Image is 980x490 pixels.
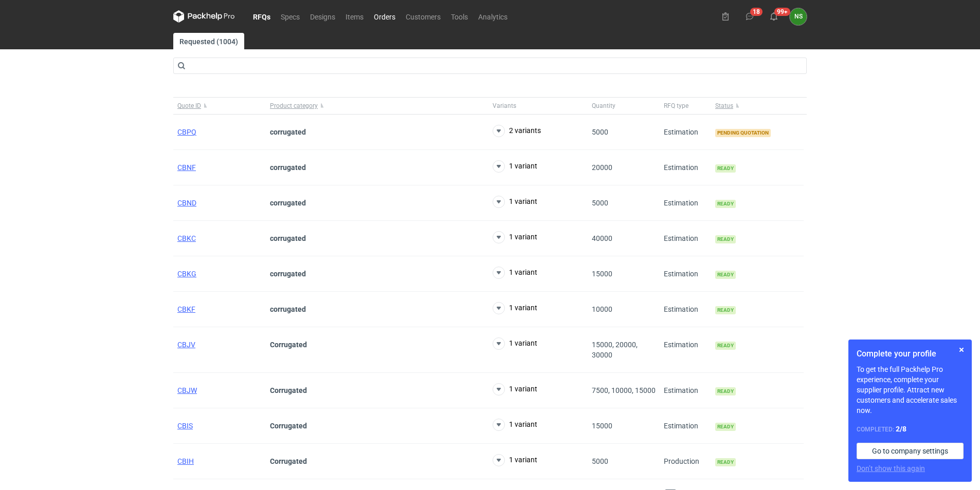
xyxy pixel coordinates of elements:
span: 5000 [592,128,608,136]
button: 99+ [766,8,782,25]
span: 5000 [592,199,608,207]
div: Estimation [660,256,711,292]
strong: Corrugated [270,386,307,394]
button: Product category [266,98,488,114]
div: Estimation [660,185,711,221]
div: Estimation [660,221,711,256]
button: 18 [741,8,758,25]
span: Variants [493,102,516,110]
span: 40000 [592,234,612,242]
h1: Complete your profile [857,348,964,360]
span: Ready [715,200,736,208]
div: Estimation [660,327,711,373]
span: 15000 [592,422,612,430]
a: Analytics [473,10,513,23]
strong: 2 / 8 [896,425,906,433]
svg: Packhelp Pro [173,10,235,23]
div: Estimation [660,115,711,150]
a: Requested (1004) [173,33,244,49]
strong: Corrugated [270,422,307,430]
button: 1 variant [493,419,537,431]
span: Ready [715,342,736,350]
div: Estimation [660,292,711,327]
button: 1 variant [493,337,537,350]
span: RFQ type [664,102,688,110]
a: CBKC [177,234,196,242]
strong: Corrugated [270,341,307,349]
span: Ready [715,458,736,466]
a: Go to company settings [857,443,964,459]
a: CBKG [177,270,196,278]
span: Quantity [592,102,615,110]
a: Tools [446,10,473,23]
p: To get the full Packhelp Pro experience, complete your supplier profile. Attract new customers an... [857,364,964,416]
span: 15000 [592,270,612,278]
button: NS [790,8,807,25]
span: Ready [715,387,736,395]
a: RFQs [248,10,276,23]
span: Ready [715,235,736,243]
span: 20000 [592,163,612,172]
button: Don’t show this again [857,463,925,474]
div: Estimation [660,408,711,444]
a: Items [340,10,369,23]
a: Customers [401,10,446,23]
strong: corrugated [270,305,306,313]
strong: corrugated [270,128,306,136]
div: Natalia Stępak [790,8,807,25]
button: 1 variant [493,454,537,466]
span: Product category [270,102,318,110]
div: Completed: [857,424,964,435]
button: Skip for now [955,344,968,356]
div: Production [660,444,711,479]
span: Ready [715,164,736,173]
button: 1 variant [493,160,537,173]
button: Quote ID [173,98,266,114]
span: 5000 [592,457,608,465]
a: CBPQ [177,128,196,136]
a: Orders [369,10,401,23]
a: CBKF [177,305,195,313]
span: Ready [715,423,736,431]
button: 2 variants [493,125,541,137]
strong: Corrugated [270,457,307,465]
button: 1 variant [493,231,537,243]
div: Estimation [660,373,711,408]
span: 10000 [592,305,612,313]
a: CBIS [177,422,193,430]
a: CBNF [177,163,196,172]
button: Status [711,98,804,114]
span: 15000, 20000, 30000 [592,341,638,359]
span: Ready [715,306,736,314]
a: Specs [276,10,305,23]
span: Ready [715,271,736,279]
a: CBJV [177,341,195,349]
div: Estimation [660,150,711,185]
button: 1 variant [493,383,537,395]
button: 1 variant [493,267,537,279]
a: CBJW [177,386,197,394]
strong: corrugated [270,163,306,172]
a: CBIH [177,457,194,465]
strong: corrugated [270,234,306,242]
span: Status [715,102,733,110]
span: Quote ID [177,102,201,110]
button: 1 variant [493,196,537,208]
span: 7500, 10000, 15000 [592,386,656,394]
a: Designs [305,10,340,23]
strong: corrugated [270,199,306,207]
a: CBND [177,199,196,207]
strong: corrugated [270,270,306,278]
button: 1 variant [493,302,537,314]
